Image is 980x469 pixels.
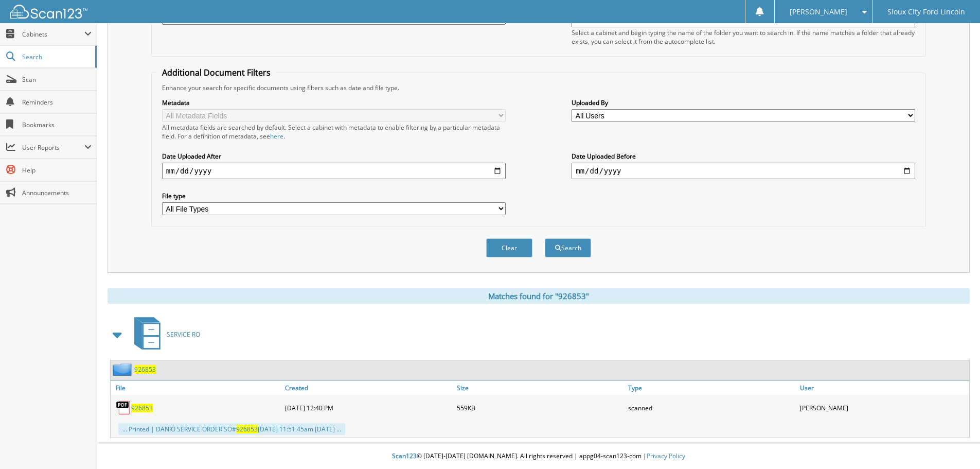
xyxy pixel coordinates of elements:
[134,365,156,374] a: 926853
[162,192,506,200] label: File type
[162,152,506,161] label: Date Uploaded After
[157,67,276,78] legend: Additional Document Filters
[108,288,970,304] div: Matches found for "926853"
[22,143,84,152] span: User Reports
[22,188,92,197] span: Announcements
[22,166,92,175] span: Help
[626,381,797,395] a: Type
[572,152,915,161] label: Date Uploaded Before
[392,451,417,460] span: Scan123
[572,98,915,107] label: Uploaded By
[116,400,131,415] img: PDF.png
[22,30,84,39] span: Cabinets
[572,28,915,46] div: Select a cabinet and begin typing the name of the folder you want to search in. If the name match...
[22,98,92,107] span: Reminders
[22,75,92,84] span: Scan
[486,238,532,257] button: Clear
[282,397,454,418] div: [DATE] 12:40 PM
[118,423,345,435] div: ... Printed | DANIO SERVICE ORDER SO# [DATE] 11:51.45am [DATE] ...
[454,381,626,395] a: Size
[162,163,506,179] input: start
[790,9,847,15] span: [PERSON_NAME]
[128,314,200,355] a: SERVICE RO
[10,5,87,19] img: scan123-logo-white.svg
[167,330,200,339] span: SERVICE RO
[626,397,797,418] div: scanned
[929,420,980,469] iframe: Chat Widget
[797,397,969,418] div: [PERSON_NAME]
[22,120,92,129] span: Bookmarks
[97,444,980,469] div: © [DATE]-[DATE] [DOMAIN_NAME]. All rights reserved | appg04-scan123-com |
[887,9,965,15] span: Sioux City Ford Lincoln
[797,381,969,395] a: User
[157,83,920,92] div: Enhance your search for specific documents using filters such as date and file type.
[572,163,915,179] input: end
[131,404,153,412] a: 926853
[162,98,506,107] label: Metadata
[113,363,134,376] img: folder2.png
[236,425,258,433] span: 926853
[162,123,506,141] div: All metadata fields are searched by default. Select a cabinet with metadata to enable filtering b...
[454,397,626,418] div: 559KB
[647,451,685,460] a: Privacy Policy
[270,132,283,141] a: here
[111,381,282,395] a: File
[282,381,454,395] a: Created
[22,53,90,61] span: Search
[545,238,591,257] button: Search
